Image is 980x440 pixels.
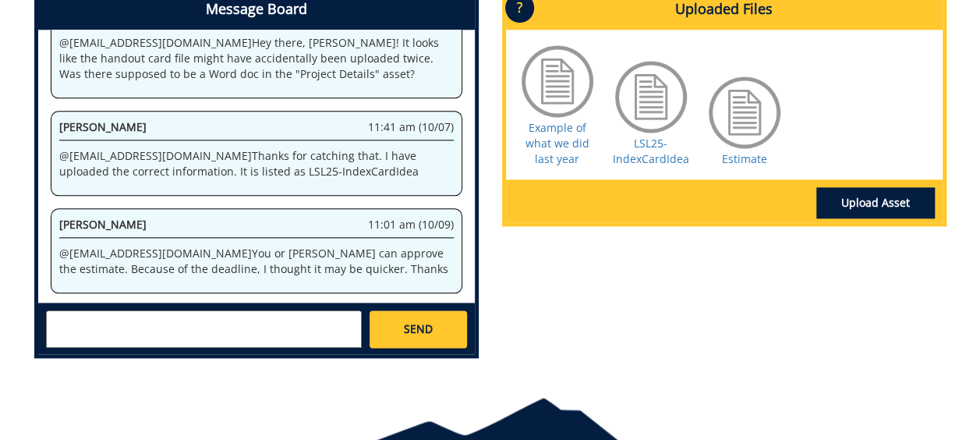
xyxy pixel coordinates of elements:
p: @ [EMAIL_ADDRESS][DOMAIN_NAME] You or [PERSON_NAME] can approve the estimate. Because of the dead... [59,246,454,277]
span: 11:01 am (10/09) [368,217,454,232]
p: @ [EMAIL_ADDRESS][DOMAIN_NAME] Thanks for catching that. I have uploaded the correct information.... [59,148,454,179]
a: SEND [370,310,466,348]
a: Example of what we did last year [525,120,589,166]
span: 11:41 am (10/07) [368,119,454,135]
p: @ [EMAIL_ADDRESS][DOMAIN_NAME] Hey there, [PERSON_NAME]! It looks like the handout card file migh... [59,35,454,82]
a: Upload Asset [816,187,935,218]
span: [PERSON_NAME] [59,217,147,232]
a: LSL25-IndexCardIdea [613,136,689,166]
span: [PERSON_NAME] [59,119,147,134]
a: Estimate [722,151,767,166]
span: SEND [404,321,433,337]
textarea: messageToSend [46,310,362,348]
